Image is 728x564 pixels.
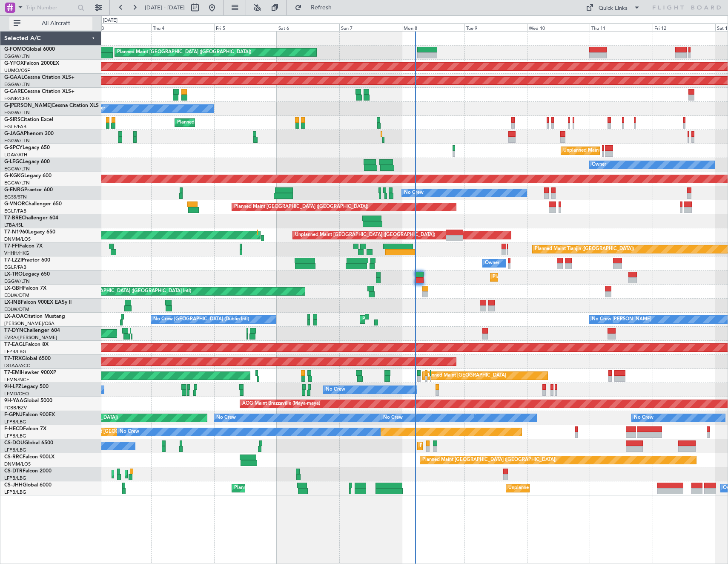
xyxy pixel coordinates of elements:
a: F-HECDFalcon 7X [4,426,46,432]
a: CS-RRCFalcon 900LX [4,455,54,460]
div: Wed 10 [527,23,590,31]
div: Unplanned Maint [GEOGRAPHIC_DATA] ([PERSON_NAME] Intl) [563,144,701,157]
a: F-GPNJFalcon 900EX [4,412,55,417]
a: EVRA/[PERSON_NAME] [4,334,57,341]
a: 9H-YAAGlobal 5000 [4,398,52,403]
a: G-YFOXFalcon 2000EX [4,61,59,66]
a: G-KGKGLegacy 600 [4,173,52,178]
div: No Crew [326,383,345,396]
a: LFPB/LBG [4,348,26,355]
a: G-JAGAPhenom 300 [4,131,54,136]
div: Planned Maint [GEOGRAPHIC_DATA] ([GEOGRAPHIC_DATA]) [234,482,368,495]
a: G-SPCYLegacy 650 [4,145,50,150]
a: LFPB/LBG [4,419,26,425]
span: All Aircraft [22,20,90,26]
div: No Crew [383,411,403,424]
span: CS-DTR [4,469,23,474]
button: All Aircraft [9,17,92,30]
a: T7-EAGLFalcon 8X [4,342,49,347]
span: F-HECD [4,426,23,432]
span: 9H-YAA [4,398,23,403]
a: DGAA/ACC [4,363,30,369]
a: G-ENRGPraetor 600 [4,187,53,193]
div: Quick Links [599,4,628,13]
a: EGLF/FAB [4,264,26,270]
div: Planned Maint Dusseldorf [493,271,548,284]
a: T7-FFIFalcon 7X [4,244,43,249]
div: Unplanned Maint [GEOGRAPHIC_DATA] ([GEOGRAPHIC_DATA]) [295,229,435,242]
a: VHHH/HKG [4,250,29,256]
div: No Crew [404,187,424,199]
div: Planned Maint [GEOGRAPHIC_DATA] ([GEOGRAPHIC_DATA]) [117,46,251,59]
a: UUMO/OSF [4,67,30,74]
a: CS-DOUGlobal 6500 [4,440,53,446]
a: [PERSON_NAME]/QSA [4,320,54,327]
a: LFPB/LBG [4,447,26,453]
a: LX-INBFalcon 900EX EASy II [4,300,72,305]
span: T7-LZZI [4,258,22,263]
div: Owner [485,257,499,270]
div: Planned Maint [GEOGRAPHIC_DATA] ([GEOGRAPHIC_DATA]) [362,313,496,326]
a: G-[PERSON_NAME]Cessna Citation XLS [4,103,99,108]
a: T7-N1960Legacy 650 [4,230,55,235]
a: G-GARECessna Citation XLS+ [4,89,75,94]
a: G-GAALCessna Citation XLS+ [4,75,75,80]
a: LFMD/CEQ [4,391,29,397]
span: CS-JHH [4,483,23,488]
span: Refresh [304,5,339,11]
a: T7-DYNChallenger 604 [4,328,60,333]
span: T7-BRE [4,216,22,221]
a: G-VNORChallenger 650 [4,201,62,207]
span: G-GAAL [4,75,24,80]
button: Refresh [291,1,342,14]
div: Wed 3 [89,23,151,31]
a: LTBA/ISL [4,222,23,228]
div: Unplanned Maint [GEOGRAPHIC_DATA] ([GEOGRAPHIC_DATA] Intl) [508,482,656,495]
span: T7-FFI [4,244,19,249]
a: EGSS/STN [4,194,27,200]
a: T7-BREChallenger 604 [4,216,58,221]
div: Mon 8 [402,23,464,31]
div: Planned Maint Tianjin ([GEOGRAPHIC_DATA]) [535,243,634,256]
div: Planned Maint [GEOGRAPHIC_DATA] [425,369,506,382]
a: LFPB/LBG [4,433,26,439]
a: DNMM/LOS [4,236,31,242]
div: Planned Maint [GEOGRAPHIC_DATA] ([GEOGRAPHIC_DATA] Intl) [49,285,191,298]
a: FCBB/BZV [4,405,27,411]
div: Planned Maint [GEOGRAPHIC_DATA] ([GEOGRAPHIC_DATA]) [422,454,556,466]
div: No Crew [PERSON_NAME] [592,313,651,326]
div: No Crew [GEOGRAPHIC_DATA] (Dublin Intl) [153,313,249,326]
a: LFMN/NCE [4,377,29,383]
span: LX-TRO [4,272,23,277]
a: G-FOMOGlobal 6000 [4,47,55,52]
span: G-LEGC [4,159,23,164]
a: CS-JHHGlobal 6000 [4,483,52,488]
div: Planned Maint [GEOGRAPHIC_DATA] ([GEOGRAPHIC_DATA]) [420,440,554,452]
div: [DATE] [103,17,118,24]
span: LX-AOA [4,314,24,319]
a: LFPB/LBG [4,489,26,495]
a: EGLF/FAB [4,208,26,214]
a: T7-LZZIPraetor 600 [4,258,50,263]
a: LX-TROLegacy 650 [4,272,50,277]
span: T7-DYN [4,328,23,333]
div: Tue 9 [464,23,527,31]
span: T7-EAGL [4,342,25,347]
a: DNMM/LOS [4,461,31,467]
a: T7-TRXGlobal 6500 [4,356,51,361]
div: Thu 11 [590,23,652,31]
span: G-[PERSON_NAME] [4,103,52,108]
a: EGLF/FAB [4,124,26,130]
div: Fri 5 [214,23,277,31]
div: AOG Maint Brazzaville (Maya-maya) [242,397,320,410]
div: No Crew [634,411,653,424]
div: Planned Maint [GEOGRAPHIC_DATA] ([GEOGRAPHIC_DATA]) [234,201,368,213]
div: No Crew [120,426,139,438]
a: EGGW/LTN [4,53,30,60]
span: CS-DOU [4,440,24,446]
span: G-SIRS [4,117,20,122]
a: 9H-LPZLegacy 500 [4,384,49,389]
a: EGGW/LTN [4,109,30,116]
div: No Crew [216,411,236,424]
div: Fri 12 [653,23,715,31]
